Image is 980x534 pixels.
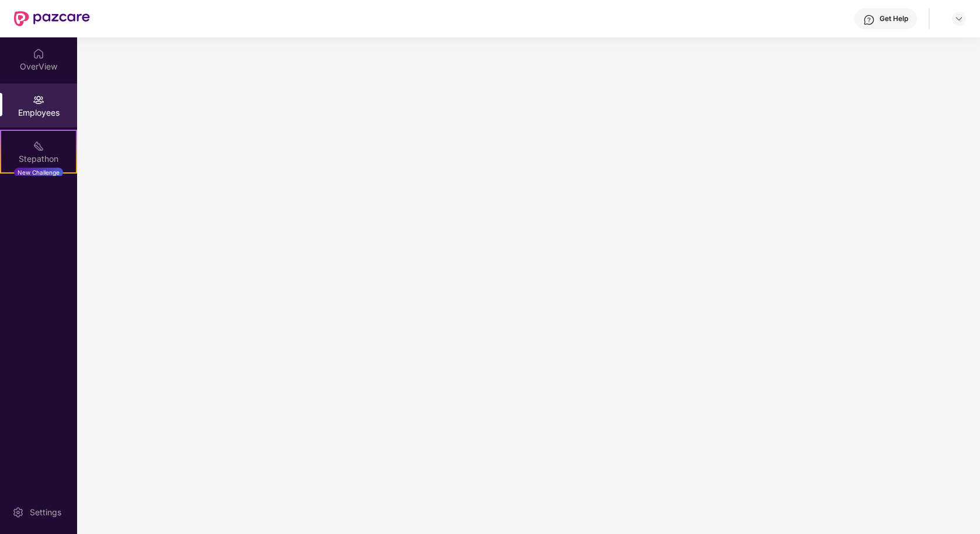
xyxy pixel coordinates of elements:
div: Stepathon [1,153,76,165]
img: New Pazcare Logo [14,11,90,26]
div: Get Help [880,14,908,23]
div: New Challenge [14,168,63,177]
img: svg+xml;base64,PHN2ZyBpZD0iSGVscC0zMngzMiIgeG1sbnM9Imh0dHA6Ly93d3cudzMub3JnLzIwMDAvc3ZnIiB3aWR0aD... [863,14,875,26]
img: svg+xml;base64,PHN2ZyBpZD0iRW1wbG95ZWVzIiB4bWxucz0iaHR0cDovL3d3dy53My5vcmcvMjAwMC9zdmciIHdpZHRoPS... [33,94,44,106]
img: svg+xml;base64,PHN2ZyBpZD0iRHJvcGRvd24tMzJ4MzIiIHhtbG5zPSJodHRwOi8vd3d3LnczLm9yZy8yMDAwL3N2ZyIgd2... [954,14,964,23]
div: Settings [26,507,65,518]
img: svg+xml;base64,PHN2ZyBpZD0iSG9tZSIgeG1sbnM9Imh0dHA6Ly93d3cudzMub3JnLzIwMDAvc3ZnIiB3aWR0aD0iMjAiIG... [33,48,44,60]
img: svg+xml;base64,PHN2ZyB4bWxucz0iaHR0cDovL3d3dy53My5vcmcvMjAwMC9zdmciIHdpZHRoPSIyMSIgaGVpZ2h0PSIyMC... [33,140,44,152]
img: svg+xml;base64,PHN2ZyBpZD0iU2V0dGluZy0yMHgyMCIgeG1sbnM9Imh0dHA6Ly93d3cudzMub3JnLzIwMDAvc3ZnIiB3aW... [12,507,24,518]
